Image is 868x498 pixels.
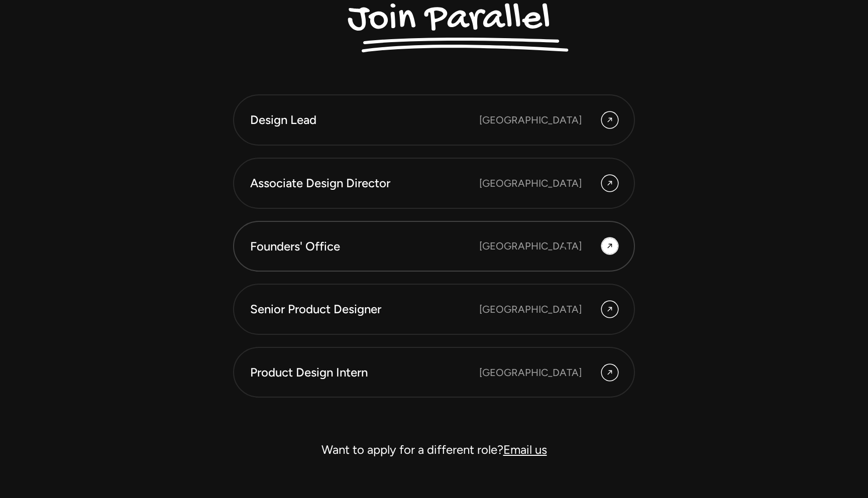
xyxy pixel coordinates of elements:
[479,302,582,317] div: [GEOGRAPHIC_DATA]
[233,94,635,146] a: Design Lead [GEOGRAPHIC_DATA]
[479,238,582,254] div: [GEOGRAPHIC_DATA]
[479,176,582,191] div: [GEOGRAPHIC_DATA]
[503,442,547,457] a: Email us
[479,112,582,128] div: [GEOGRAPHIC_DATA]
[233,438,635,462] div: Want to apply for a different role?
[479,365,582,380] div: [GEOGRAPHIC_DATA]
[233,347,635,398] a: Product Design Intern [GEOGRAPHIC_DATA]
[250,364,479,381] div: Product Design Intern
[250,238,479,255] div: Founders' Office
[233,221,635,272] a: Founders' Office [GEOGRAPHIC_DATA]
[250,175,479,192] div: Associate Design Director
[250,111,479,129] div: Design Lead
[233,284,635,335] a: Senior Product Designer [GEOGRAPHIC_DATA]
[250,301,479,318] div: Senior Product Designer
[233,158,635,209] a: Associate Design Director [GEOGRAPHIC_DATA]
